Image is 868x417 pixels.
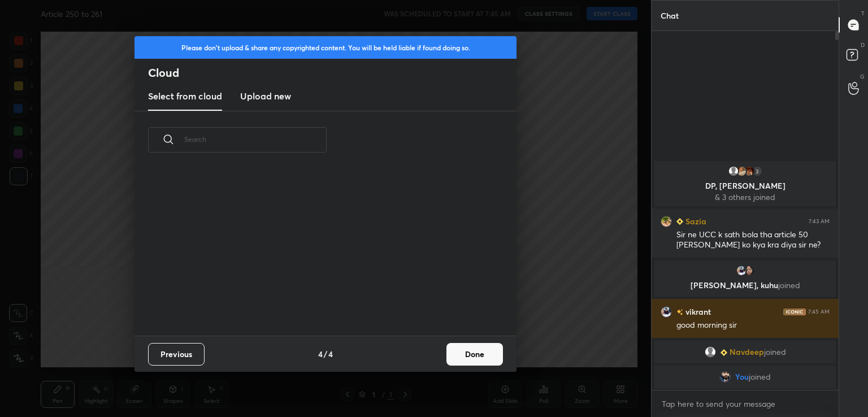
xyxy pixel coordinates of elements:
[676,309,683,315] img: no-rating-badge.077c3623.svg
[318,348,323,360] h4: 4
[744,166,755,177] img: 6cf530c94e4b4644b62ff17613dd437c.png
[661,193,829,202] p: & 3 others joined
[661,216,672,227] img: 0552e582f4b047f3bd2983d4816a9290.jpg
[783,309,806,315] img: iconic-dark.1390631f.png
[652,159,839,390] div: grid
[148,89,222,103] h3: Select from cloud
[721,349,727,356] img: Learner_Badge_beginner_1_8b307cf2a0.svg
[683,215,706,227] h6: Sazia
[749,372,771,381] span: joined
[861,9,865,18] p: T
[764,347,786,357] span: joined
[778,280,800,290] span: joined
[728,166,739,177] img: default.png
[683,306,711,318] h6: vikrant
[736,265,747,276] img: 6f024d0b520a42ae9cc1babab3a4949a.jpg
[809,218,830,225] div: 7:43 AM
[744,265,755,276] img: 508ea7dea493476aadc57345d5cd8bfd.jpg
[752,166,763,177] div: 3
[736,166,747,177] img: 9c49796db0424d3e93502d3a13e5df49.jpg
[148,66,517,80] h2: Cloud
[661,306,672,318] img: 6f024d0b520a42ae9cc1babab3a4949a.jpg
[676,229,830,251] div: Sir ne UCC k sath bola tha article 50 [PERSON_NAME] ko kya kra diya sir ne?
[735,372,749,381] span: You
[676,218,683,225] img: Learner_Badge_beginner_1_8b307cf2a0.svg
[328,348,333,360] h4: 4
[661,281,829,290] p: [PERSON_NAME], kuhu
[324,348,327,360] h4: /
[446,343,503,366] button: Done
[860,72,865,81] p: G
[240,89,291,103] h3: Upload new
[184,115,327,163] input: Search
[705,346,716,358] img: default.png
[861,41,865,49] p: D
[652,1,688,31] p: Chat
[148,343,205,366] button: Previous
[661,181,829,190] p: DP, [PERSON_NAME]
[676,320,830,331] div: good morning sir
[719,371,731,383] img: 0ee430d530ea4eab96c2489b3c8ae121.jpg
[134,36,517,59] div: Please don't upload & share any copyrighted content. You will be held liable if found doing so.
[730,347,764,357] span: Navdeep
[808,309,830,315] div: 7:45 AM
